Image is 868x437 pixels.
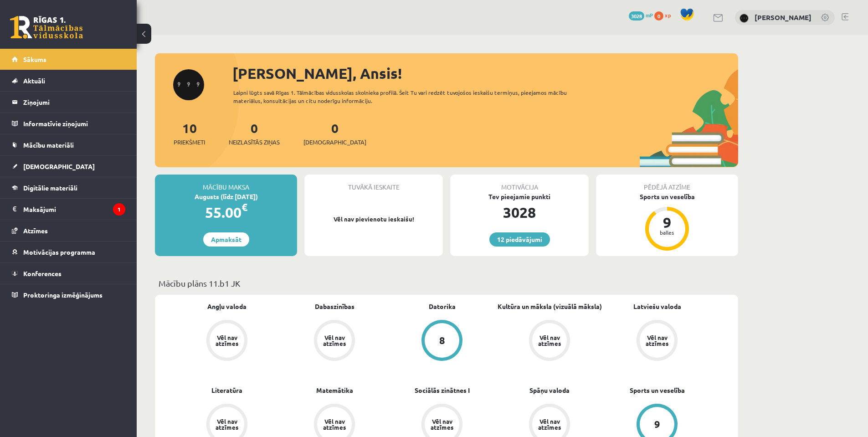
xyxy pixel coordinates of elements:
[23,199,125,220] legend: Maksājumi
[654,11,663,21] span: 0
[429,302,456,311] a: Datorika
[309,215,438,224] p: Vēl nav pievienotu ieskaišu!
[12,49,125,70] a: Sākums
[322,334,347,346] div: Vēl nav atzīmes
[322,418,347,430] div: Vēl nav atzīmes
[629,11,644,21] span: 3028
[304,175,443,192] div: Tuvākā ieskaite
[596,192,738,252] a: Sports un veselība 9 balles
[629,11,653,19] a: 3028 mP
[12,263,125,284] a: Konferences
[498,302,602,311] a: Kultūra un māksla (vizuālā māksla)
[12,199,125,220] a: Maksājumi1
[233,88,583,105] div: Laipni lūgts savā Rīgas 1. Tālmācības vidusskolas skolnieka profilā. Šeit Tu vari redzēt tuvojošo...
[23,55,46,63] span: Sākums
[23,162,95,170] span: [DEMOGRAPHIC_DATA]
[740,14,749,23] img: Ansis Eglājs
[303,120,366,147] a: 0[DEMOGRAPHIC_DATA]
[10,16,83,39] a: Rīgas 1. Tālmācības vidusskola
[232,62,738,84] div: [PERSON_NAME], Ansis!
[654,419,660,429] div: 9
[159,277,734,289] p: Mācību plāns 11.b1 JK
[174,138,205,147] span: Priekšmeti
[12,242,125,262] a: Motivācijas programma
[630,386,685,395] a: Sports un veselība
[755,13,812,22] a: [PERSON_NAME]
[596,192,738,201] div: Sports un veselība
[281,320,388,363] a: Vēl nav atzīmes
[537,418,562,430] div: Vēl nav atzīmes
[12,70,125,91] a: Aktuāli
[113,203,125,216] i: 1
[214,334,240,346] div: Vēl nav atzīmes
[23,184,77,192] span: Digitālie materiāli
[529,386,570,395] a: Spāņu valoda
[450,201,589,223] div: 3028
[23,269,62,278] span: Konferences
[23,77,45,85] span: Aktuāli
[211,386,242,395] a: Literatūra
[155,201,297,223] div: 55.00
[155,192,297,201] div: Augusts (līdz [DATE])
[23,226,48,235] span: Atzīmes
[654,11,675,19] a: 0 xp
[214,418,240,430] div: Vēl nav atzīmes
[229,120,280,147] a: 0Neizlasītās ziņas
[155,175,297,192] div: Mācību maksa
[596,175,738,192] div: Pēdējā atzīme
[653,230,681,235] div: balles
[315,302,354,311] a: Dabaszinības
[388,320,496,363] a: 8
[450,175,589,192] div: Motivācija
[450,192,589,201] div: Tev pieejamie punkti
[653,215,681,230] div: 9
[646,11,653,19] span: mP
[665,11,671,19] span: xp
[241,201,247,214] span: €
[12,113,125,134] a: Informatīvie ziņojumi
[496,320,603,363] a: Vēl nav atzīmes
[23,92,125,113] legend: Ziņojumi
[229,138,280,147] span: Neizlasītās ziņas
[23,248,95,256] span: Motivācijas programma
[12,177,125,198] a: Digitālie materiāli
[203,232,249,247] a: Apmaksāt
[489,232,550,247] a: 12 piedāvājumi
[633,302,681,311] a: Latviešu valoda
[429,418,455,430] div: Vēl nav atzīmes
[23,141,74,149] span: Mācību materiāli
[603,320,711,363] a: Vēl nav atzīmes
[173,320,281,363] a: Vēl nav atzīmes
[644,334,670,346] div: Vēl nav atzīmes
[316,386,353,395] a: Matemātika
[207,302,247,311] a: Angļu valoda
[303,138,366,147] span: [DEMOGRAPHIC_DATA]
[12,156,125,177] a: [DEMOGRAPHIC_DATA]
[12,92,125,113] a: Ziņojumi
[23,113,125,134] legend: Informatīvie ziņojumi
[23,291,103,299] span: Proktoringa izmēģinājums
[12,220,125,241] a: Atzīmes
[537,334,562,346] div: Vēl nav atzīmes
[439,335,445,345] div: 8
[174,120,205,147] a: 10Priekšmeti
[415,386,470,395] a: Sociālās zinātnes I
[12,284,125,305] a: Proktoringa izmēģinājums
[12,134,125,155] a: Mācību materiāli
